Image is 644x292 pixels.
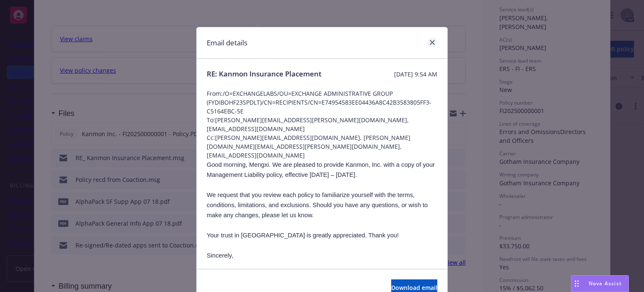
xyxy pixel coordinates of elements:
[571,276,582,292] div: Drag to move
[207,133,437,160] span: Cc: [PERSON_NAME][EMAIL_ADDRESS][DOMAIN_NAME], [PERSON_NAME][DOMAIN_NAME][EMAIL_ADDRESS][PERSON_N...
[571,275,629,292] button: Nova Assist
[207,192,428,218] span: We request that you review each policy to familiarize yourself with the terms, conditions, limita...
[207,252,233,259] span: Sincerely,
[207,161,435,178] span: Good morning, Mengxi. We are pleased to provide Kanmon, Inc. with a copy of your Management Liabi...
[207,116,437,133] span: To: [PERSON_NAME][EMAIL_ADDRESS][PERSON_NAME][DOMAIN_NAME], [EMAIL_ADDRESS][DOMAIN_NAME]
[589,280,622,287] span: Nova Assist
[207,232,399,239] span: Your trust in [GEOGRAPHIC_DATA] is greatly appreciated. Thank you!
